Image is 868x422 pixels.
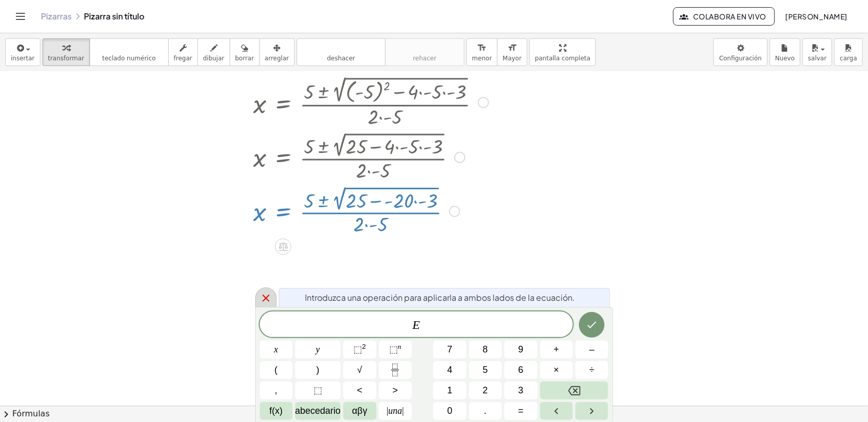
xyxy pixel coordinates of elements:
span: carga [840,55,857,62]
button: 8 [469,341,502,359]
span: = [518,404,524,418]
span: borrar [235,55,254,62]
button: 1 [433,382,466,399]
button: Superíndice [379,341,412,359]
button: x [260,341,293,359]
span: y [316,343,320,357]
button: 3 [504,382,537,399]
button: 7 [433,341,466,359]
span: 2 [483,384,488,397]
span: × [554,363,560,377]
button: y [295,341,341,359]
button: Menos [575,341,608,359]
a: Pizarras [41,11,72,21]
span: ( [275,363,278,377]
span: transformar [48,55,84,62]
span: Mayor [503,55,522,62]
span: arreglar [265,55,289,62]
span: 1 [447,384,452,397]
button: Marcador [295,382,341,399]
i: teclado [95,42,163,54]
span: ⬚ [314,384,322,397]
button: carga [834,38,863,66]
button: dibujar [197,38,230,66]
span: insertar [11,55,35,62]
button: Alfabeto [295,402,341,420]
sup: 2 [362,343,366,350]
span: 8 [483,343,488,357]
span: x [274,343,278,357]
button: 0 [433,402,466,420]
span: ÷ [589,363,594,377]
button: 4 [433,361,466,379]
button: tecladoteclado numérico [90,38,169,66]
i: deshacer [302,42,380,54]
button: Hecho [579,312,605,338]
button: ) [295,361,341,379]
button: pantalla completa [529,38,596,66]
span: teclado numérico [102,55,156,62]
button: Funciones [260,402,293,420]
var: E [412,318,420,331]
span: , [275,384,277,397]
span: ⬚ [389,344,398,354]
span: | [387,406,389,416]
button: 2 [469,382,502,399]
i: rehacer [391,42,459,54]
span: ) [316,363,319,377]
span: αβγ [352,404,367,418]
span: 5 [483,363,488,377]
button: format_sizemenor [466,38,498,66]
span: Nuevo [775,55,795,62]
span: una [387,404,404,418]
span: dibujar [203,55,225,62]
div: Apply the same math to both sides of the equation [275,238,292,255]
i: format_size [477,42,487,54]
span: fregar [174,55,192,62]
span: pantalla completa [535,55,591,62]
font: [PERSON_NAME] [785,12,848,21]
button: Menos que [343,382,376,399]
span: Configuración [719,55,762,62]
span: 7 [447,343,452,357]
span: 6 [518,363,523,377]
span: abecedario [295,404,341,418]
button: , [260,382,293,399]
span: > [392,384,398,397]
span: 9 [518,343,523,357]
button: rehacerrehacer [385,38,464,66]
i: format_size [507,42,517,54]
button: 9 [504,341,537,359]
button: Dividir [575,361,608,379]
button: [PERSON_NAME] [777,7,856,26]
button: borrar [230,38,260,66]
span: ⬚ [353,344,362,354]
button: arreglar [259,38,295,66]
button: Configuración [714,38,767,66]
font: Introduzca una operación para aplicarla a ambos lados de la ecuación. [305,292,575,303]
button: Veces [540,361,573,379]
button: Flecha izquierda [540,402,573,420]
span: < [357,384,363,397]
button: insertar [5,38,40,66]
button: Mayor que [379,382,412,399]
span: f(x) [270,404,283,418]
button: transformar [42,38,90,66]
sup: n [398,343,402,350]
button: Cuadricular [343,341,376,359]
span: √ [357,363,362,377]
span: – [589,343,594,357]
button: Más [540,341,573,359]
font: Fórmulas [12,408,50,420]
button: deshacerdeshacer [297,38,386,66]
font: Colabora en vivo [693,12,766,21]
button: 5 [469,361,502,379]
span: | [402,406,404,416]
button: Flecha derecha [575,402,608,420]
button: Fracción [379,361,412,379]
button: fregar [168,38,198,66]
button: Nuevo [770,38,800,66]
span: . [484,404,486,418]
span: 4 [447,363,452,377]
button: Alternar navegación [12,8,29,25]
